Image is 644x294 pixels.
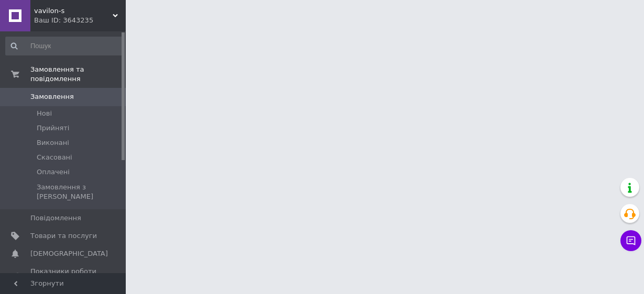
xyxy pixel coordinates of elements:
span: Товари та послуги [30,231,97,241]
span: Повідомлення [30,213,81,223]
input: Пошук [5,37,124,55]
span: Замовлення з [PERSON_NAME] [37,183,123,201]
span: Нові [37,109,52,118]
span: Виконані [37,138,69,148]
span: Показники роботи компанії [30,267,97,286]
span: Скасовані [37,153,72,162]
div: Ваш ID: 3643235 [34,16,126,25]
span: vavilon-s [34,6,113,16]
span: [DEMOGRAPHIC_DATA] [30,249,108,258]
span: Прийняті [37,123,69,133]
span: Замовлення [30,92,74,101]
button: Чат з покупцем [620,230,641,251]
span: Замовлення та повідомлення [30,65,126,84]
span: Оплачені [37,167,70,177]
